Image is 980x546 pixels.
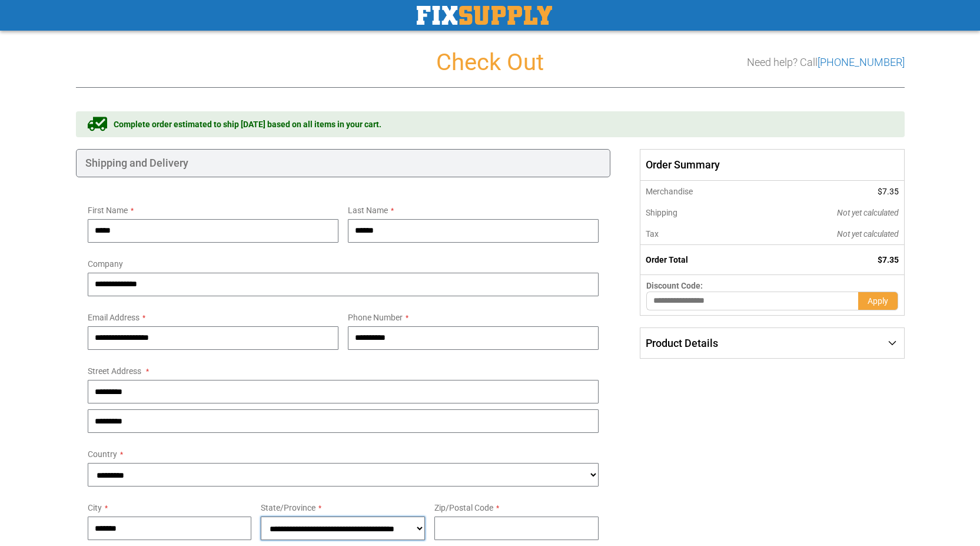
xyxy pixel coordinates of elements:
[868,296,888,306] span: Apply
[261,503,315,512] span: State/Province
[417,6,552,25] img: Fix Industrial Supply
[837,229,899,239] span: Not yet calculated
[646,255,688,264] strong: Order Total
[640,149,904,181] span: Order Summary
[348,313,403,322] span: Phone Number
[76,49,905,75] h1: Check Out
[646,337,718,349] span: Product Details
[646,281,703,290] span: Discount Code:
[88,259,123,269] span: Company
[640,181,758,202] th: Merchandise
[88,449,117,459] span: Country
[434,503,493,512] span: Zip/Postal Code
[640,223,758,245] th: Tax
[88,366,141,376] span: Street Address
[858,292,898,310] button: Apply
[818,56,905,68] a: [PHONE_NUMBER]
[646,208,677,217] span: Shipping
[878,255,899,264] span: $7.35
[878,187,899,196] span: $7.35
[348,206,388,215] span: Last Name
[417,6,552,25] a: store logo
[76,149,611,177] div: Shipping and Delivery
[88,313,139,322] span: Email Address
[88,206,128,215] span: First Name
[837,208,899,217] span: Not yet calculated
[114,118,381,130] span: Complete order estimated to ship [DATE] based on all items in your cart.
[747,57,905,68] h3: Need help? Call
[88,503,102,512] span: City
